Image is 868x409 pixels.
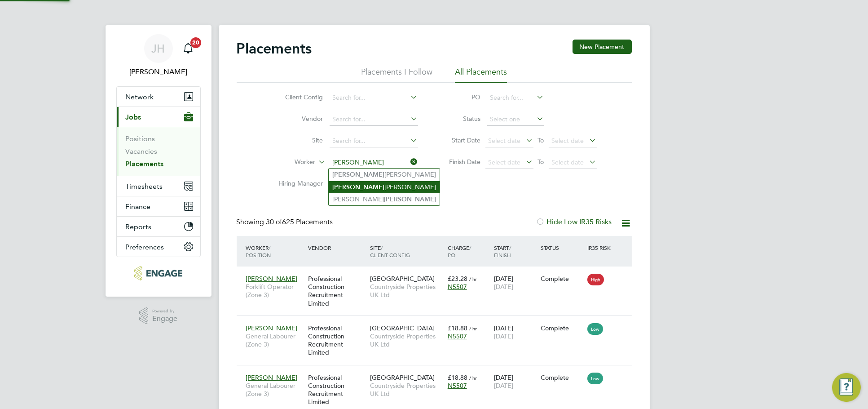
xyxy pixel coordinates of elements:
span: Select date [552,137,584,145]
input: Search for... [330,92,418,104]
span: High [587,274,604,285]
label: Worker [264,158,316,167]
button: Preferences [117,237,200,257]
span: [GEOGRAPHIC_DATA] [370,324,435,332]
span: Countryside Properties UK Ltd [370,332,443,348]
li: [PERSON_NAME] [329,193,440,205]
span: / hr [469,374,477,381]
span: Timesheets [126,182,163,191]
div: Charge [445,240,492,263]
nav: Main navigation [106,25,211,297]
div: Complete [541,275,583,283]
span: Low [587,373,603,384]
div: Vendor [306,240,368,256]
span: [PERSON_NAME] [246,324,298,332]
a: Vacancies [126,147,158,156]
span: [GEOGRAPHIC_DATA] [370,373,435,382]
label: Client Config [272,93,323,101]
b: [PERSON_NAME] [332,171,384,178]
span: N5507 [448,382,467,390]
span: 20 [190,37,201,48]
span: Select date [489,137,521,145]
span: Powered by [152,307,177,315]
span: General Labourer (Zone 3) [246,332,304,348]
span: [GEOGRAPHIC_DATA] [370,275,435,283]
span: General Labourer (Zone 3) [246,382,304,398]
span: Finance [126,202,151,211]
a: JH[PERSON_NAME] [116,34,201,77]
button: Engage Resource Center [832,373,861,402]
button: Reports [117,217,200,236]
span: / hr [469,276,477,282]
span: Engage [152,315,177,323]
span: / hr [469,325,477,332]
span: / Finish [494,244,511,258]
div: Complete [541,373,583,382]
span: To [535,156,547,168]
div: Professional Construction Recruitment Limited [306,320,368,361]
input: Search for... [330,156,418,169]
label: PO [441,93,481,101]
div: Jobs [117,127,200,176]
input: Search for... [330,113,418,126]
div: Worker [244,240,306,263]
span: Network [126,93,154,101]
a: [PERSON_NAME]General Labourer (Zone 3)Professional Construction Recruitment Limited[GEOGRAPHIC_DA... [244,369,632,376]
span: [DATE] [494,382,513,390]
label: Hiring Manager [272,179,323,187]
div: Start [492,240,538,263]
span: Preferences [126,243,164,251]
span: To [535,134,547,146]
span: / PO [448,244,471,258]
div: Site [368,240,445,263]
span: Select date [489,158,521,166]
a: [PERSON_NAME]General Labourer (Zone 3)Professional Construction Recruitment Limited[GEOGRAPHIC_DA... [244,319,632,327]
a: Go to home page [116,266,201,280]
span: Forklift Operator (Zone 3) [246,283,304,299]
div: [DATE] [492,369,538,394]
label: Hide Low IR35 Risks [536,218,612,227]
span: [PERSON_NAME] [246,373,298,382]
div: Status [538,240,585,256]
span: 30 of [266,218,282,227]
span: [DATE] [494,283,513,291]
label: Vendor [272,115,323,123]
span: Countryside Properties UK Ltd [370,382,443,398]
a: [PERSON_NAME]Forklift Operator (Zone 3)Professional Construction Recruitment Limited[GEOGRAPHIC_D... [244,270,632,277]
span: Select date [552,158,584,166]
li: [PERSON_NAME] [329,169,440,181]
span: Jobs [126,113,141,121]
div: Professional Construction Recruitment Limited [306,270,368,312]
span: Low [587,323,603,335]
span: JH [152,43,165,54]
span: Jess Hogan [116,67,201,77]
li: All Placements [455,67,507,83]
span: N5507 [448,332,467,340]
span: [DATE] [494,332,513,340]
span: Countryside Properties UK Ltd [370,283,443,299]
span: / Client Config [370,244,410,258]
span: [PERSON_NAME] [246,275,298,283]
button: Jobs [117,107,200,127]
span: £18.88 [448,373,467,382]
span: £18.88 [448,324,467,332]
div: Showing [237,218,335,227]
div: [DATE] [492,270,538,295]
span: / Position [246,244,271,258]
b: [PERSON_NAME] [332,183,384,191]
a: Positions [126,134,155,143]
a: Placements [126,160,164,168]
span: Reports [126,222,152,231]
a: Powered byEngage [139,307,177,325]
span: 625 Placements [266,218,333,227]
b: [PERSON_NAME] [384,196,436,203]
div: [DATE] [492,320,538,345]
button: Timesheets [117,176,200,196]
label: Site [272,136,323,144]
input: Select one [487,113,544,126]
label: Start Date [441,136,481,144]
span: £23.28 [448,275,467,283]
div: Complete [541,324,583,332]
div: IR35 Risk [585,240,616,256]
li: [PERSON_NAME] [329,181,440,193]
